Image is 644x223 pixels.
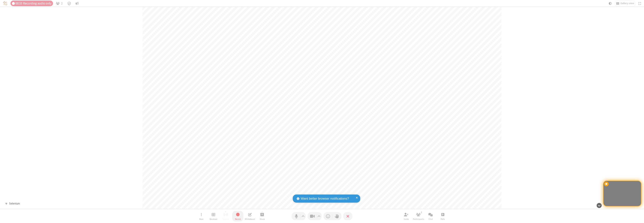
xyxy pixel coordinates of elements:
[256,211,268,222] button: Start sharing
[209,218,217,220] span: Breakout
[301,212,306,220] button: Audio settings
[401,211,412,222] button: Invite participants (⌘+Shift+I)
[301,196,349,201] span: Want better browser notifications?
[308,212,322,220] button: Stop video (⌘+Shift+V)
[413,211,424,222] button: Open participant list
[74,1,80,6] button: Conversation
[420,211,423,214] div: 2
[317,212,322,220] button: Video setting
[222,218,229,220] span: Stream
[54,1,64,6] button: Open participant list
[323,212,332,220] button: Send a reaction
[220,211,231,222] button: Unable to start streaming without first stopping recording
[637,1,643,6] button: Fullscreen
[10,1,53,6] div: Audio only
[199,218,203,220] span: More
[620,2,634,5] span: Gallery view
[208,211,219,222] button: Manage Breakout Rooms
[23,2,51,5] span: Recording audio only
[66,1,73,6] div: Meeting details Encryption enabled
[595,201,603,210] button: Hide
[425,211,436,222] button: Open chat
[343,212,352,220] button: End or leave meeting
[615,1,636,6] button: Change layout
[3,1,7,6] img: QA Selenium DO NOT DELETE OR CHANGE
[441,218,445,220] span: Polls
[244,211,256,222] button: Open shared whiteboard
[16,2,22,5] span: 00:33
[8,201,21,206] div: Selenium
[437,211,448,222] button: Open poll
[61,2,63,5] span: 2
[292,212,306,220] button: Mute (⌘+Shift+A)
[232,211,243,222] button: Stop recording
[607,1,613,6] button: Using system theme
[245,218,255,220] span: Whiteboard
[235,218,241,220] span: Record
[260,218,265,220] span: Share
[332,212,341,220] button: Raise hand
[404,218,409,220] span: Invite
[413,218,424,220] span: Participants
[196,211,207,222] button: Open menu
[429,218,433,220] span: Chat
